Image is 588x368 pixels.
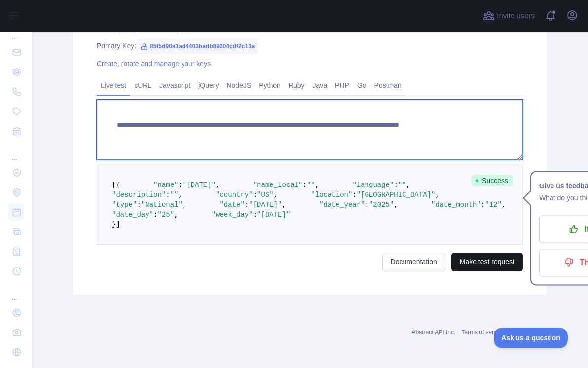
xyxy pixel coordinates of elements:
[451,253,523,271] button: Make test request
[274,191,278,199] span: ,
[245,201,249,209] span: :
[141,201,183,209] span: "National"
[481,201,485,209] span: :
[183,181,216,189] span: "[DATE]"
[249,201,282,209] span: "[DATE]"
[255,77,285,93] a: Python
[194,77,222,93] a: jQuery
[315,181,319,189] span: ,
[116,221,120,228] span: ]
[309,77,331,93] a: Java
[257,211,290,219] span: "[DATE]"
[112,181,116,189] span: [
[153,181,178,189] span: "name"
[166,191,170,199] span: :
[494,328,568,348] iframe: Toggle Customer Support
[370,77,405,93] a: Postman
[331,77,353,93] a: PHP
[8,142,24,162] div: ...
[471,175,513,186] span: Success
[178,191,182,199] span: ,
[307,181,315,189] span: ""
[431,201,481,209] span: "date_month"
[398,181,406,189] span: ""
[153,211,157,219] span: :
[394,201,398,209] span: ,
[435,191,439,199] span: ,
[406,181,410,189] span: ,
[253,191,257,199] span: :
[497,10,535,22] span: Invite users
[352,191,356,199] span: :
[174,211,178,219] span: ,
[97,60,211,68] a: Create, rotate and manage your keys
[97,77,130,93] a: Live test
[155,77,194,93] a: Javascript
[222,77,255,93] a: NodeJS
[253,211,257,219] span: :
[412,329,456,336] a: Abstract API Inc.
[353,77,370,93] a: Go
[8,282,24,302] div: ...
[8,22,24,41] div: ...
[216,191,253,199] span: "country"
[253,181,303,189] span: "name_local"
[220,201,244,209] span: "date"
[112,191,166,199] span: "description"
[282,201,286,209] span: ,
[352,181,394,189] span: "language"
[382,253,445,271] a: Documentation
[311,191,352,199] span: "location"
[212,211,253,219] span: "week_day"
[216,181,220,189] span: ,
[136,39,258,54] span: 85f5d90a1ad4403badb89004cdf2c13a
[97,41,523,51] div: Primary Key:
[183,201,186,209] span: ,
[112,211,153,219] span: "date_day"
[178,181,182,189] span: :
[285,77,309,93] a: Ruby
[485,201,502,209] span: "12"
[481,8,537,24] button: Invite users
[130,77,155,93] a: cURL
[112,201,137,209] span: "type"
[365,201,369,209] span: :
[319,201,365,209] span: "date_year"
[137,201,141,209] span: :
[257,191,274,199] span: "US"
[357,191,436,199] span: "[GEOGRAPHIC_DATA]"
[369,201,394,209] span: "2025"
[502,201,506,209] span: ,
[461,329,504,336] a: Terms of service
[112,221,116,228] span: }
[157,211,174,219] span: "25"
[170,191,179,199] span: ""
[394,181,398,189] span: :
[116,181,120,189] span: {
[303,181,307,189] span: :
